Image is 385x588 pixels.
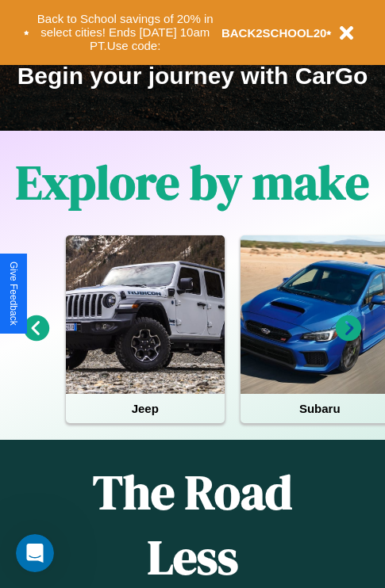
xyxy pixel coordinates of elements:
h1: Explore by make [16,150,369,215]
div: Give Feedback [8,262,19,326]
iframe: Intercom live chat [16,534,54,572]
h4: Jeep [66,394,225,423]
b: BACK2SCHOOL20 [221,26,327,40]
button: Back to School savings of 20% in select cities! Ends [DATE] 10am PT.Use code: [29,8,221,57]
